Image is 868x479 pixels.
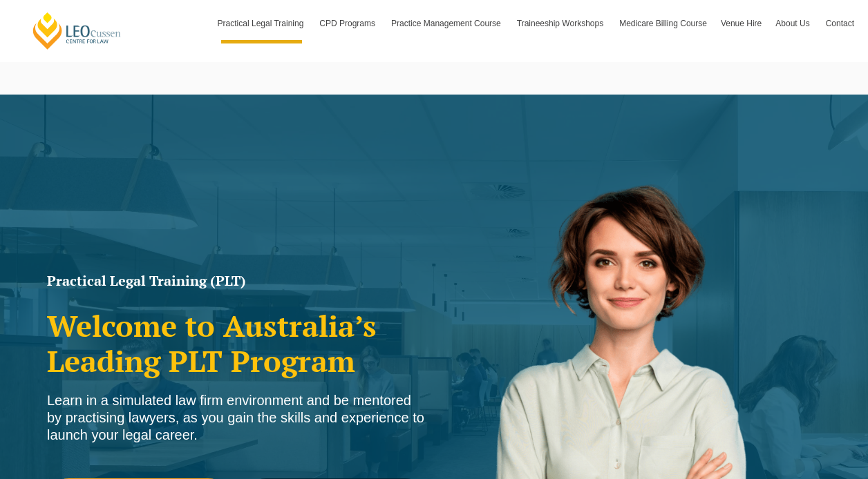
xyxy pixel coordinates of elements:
a: Venue Hire [714,3,768,43]
a: Contact [819,3,861,43]
a: [PERSON_NAME] Centre for Law [31,11,123,50]
h2: Welcome to Australia’s Leading PLT Program [47,309,427,378]
a: CPD Programs [312,3,384,43]
a: Practical Legal Training [211,3,313,43]
a: Medicare Billing Course [612,3,714,43]
div: Learn in a simulated law firm environment and be mentored by practising lawyers, as you gain the ... [47,392,427,444]
a: About Us [768,3,818,43]
a: Practice Management Course [384,3,510,43]
h1: Practical Legal Training (PLT) [47,274,427,288]
a: Traineeship Workshops [510,3,612,43]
